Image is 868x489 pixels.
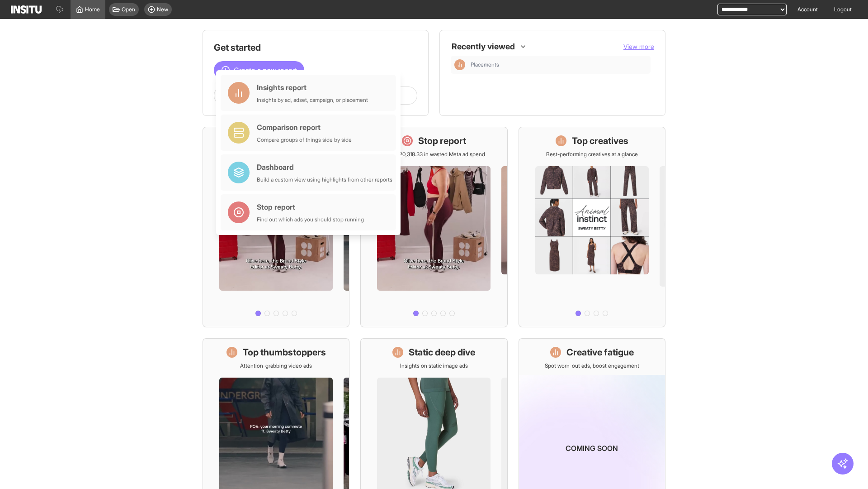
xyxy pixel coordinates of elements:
[257,122,352,133] div: Comparison report
[85,6,100,13] span: Home
[243,346,326,359] h1: Top thumbstoppers
[11,5,42,14] img: Logo
[157,6,168,13] span: New
[471,61,647,68] span: Placements
[418,134,466,147] h1: Stop report
[257,136,352,144] div: Compare groups of things side by side
[257,162,392,173] div: Dashboard
[214,61,304,79] button: Create a new report
[240,362,312,369] p: Attention-grabbing video ads
[257,201,364,212] div: Stop report
[400,362,468,369] p: Insights on static image ads
[572,134,628,147] h1: Top creatives
[360,127,507,327] a: Stop reportSave £20,318.33 in wasted Meta ad spend
[471,61,499,68] span: Placements
[257,216,364,223] div: Find out which ads you should stop running
[122,6,135,13] span: Open
[203,127,349,327] a: What's live nowSee all active ads instantly
[623,43,654,50] span: View more
[546,151,638,158] p: Best-performing creatives at a glance
[454,59,465,70] div: Insights
[383,151,485,158] p: Save £20,318.33 in wasted Meta ad spend
[234,65,297,76] span: Create a new report
[519,127,665,327] a: Top creativesBest-performing creatives at a glance
[409,346,475,359] h1: Static deep dive
[257,96,368,104] div: Insights by ad, adset, campaign, or placement
[257,82,368,93] div: Insights report
[214,41,417,54] h1: Get started
[623,42,654,51] button: View more
[257,176,392,183] div: Build a custom view using highlights from other reports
